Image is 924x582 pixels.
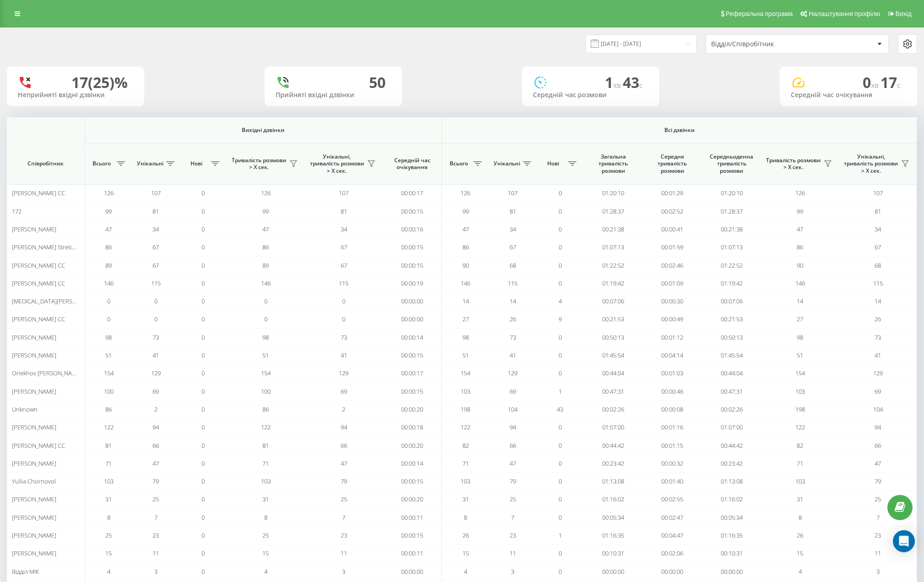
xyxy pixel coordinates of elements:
td: 00:00:17 [383,364,442,382]
td: 00:21:38 [702,220,761,238]
span: 81 [341,207,347,215]
span: 73 [341,333,347,341]
span: хв [871,80,881,90]
td: 00:00:00 [383,310,442,328]
span: 47 [462,225,469,233]
span: 0 [201,243,205,251]
span: [PERSON_NAME] CC [12,279,65,287]
td: 00:00:32 [643,455,702,472]
td: 00:00:20 [383,401,442,418]
span: 89 [105,261,112,269]
td: 00:07:06 [702,292,761,310]
td: 00:02:55 [643,490,702,508]
span: 99 [797,207,803,215]
span: 51 [462,351,469,359]
span: 90 [797,261,803,269]
span: 71 [105,459,112,467]
td: 00:01:59 [643,238,702,256]
span: 90 [462,261,469,269]
span: 27 [462,315,469,323]
span: Середня тривалість розмови [650,153,695,175]
td: 00:00:15 [383,238,442,256]
span: [PERSON_NAME] Strelchenko CC [12,243,98,251]
span: 99 [262,207,269,215]
span: [PERSON_NAME] CC [12,441,65,450]
span: 81 [105,441,112,450]
td: 00:01:12 [643,329,702,346]
span: 0 [201,297,205,305]
span: Всі дзвінки [470,126,889,134]
td: 00:00:14 [383,329,442,346]
span: 31 [105,495,112,503]
span: 67 [341,243,347,251]
span: 100 [104,387,114,395]
span: 0 [107,297,110,305]
span: 0 [201,333,205,341]
div: Прийняті вхідні дзвінки [276,91,391,99]
span: 154 [795,369,805,377]
span: 146 [795,279,805,287]
span: 0 [559,279,562,287]
span: 0 [559,333,562,341]
td: 00:00:08 [643,401,702,418]
span: 115 [339,279,348,287]
td: 00:00:19 [383,275,442,292]
td: 01:13:08 [584,472,643,490]
td: 01:28:37 [584,202,643,220]
span: 0 [342,297,345,305]
span: 98 [797,333,803,341]
td: 00:01:40 [643,472,702,490]
span: [PERSON_NAME] [12,459,56,467]
span: 126 [461,189,470,197]
span: 0 [559,225,562,233]
span: 154 [104,369,114,377]
span: 51 [797,351,803,359]
span: 0 [154,315,158,323]
span: 0 [201,207,205,215]
span: 103 [795,477,805,485]
span: 1 [605,72,623,92]
td: 01:28:37 [702,202,761,220]
span: 86 [462,243,469,251]
span: 71 [797,459,803,467]
span: 17 [881,72,901,92]
span: 115 [508,279,517,287]
span: 69 [152,387,159,395]
span: c [639,80,643,90]
span: 47 [262,225,269,233]
span: 86 [262,243,269,251]
span: 0 [559,189,562,197]
span: Середньоденна тривалість розмови [709,153,754,175]
span: Yuliia Chornovol [12,477,56,485]
td: 00:00:41 [643,220,702,238]
td: 00:23:42 [584,455,643,472]
span: 34 [341,225,347,233]
td: 00:07:06 [584,292,643,310]
span: 26 [510,315,516,323]
td: 00:47:31 [702,382,761,400]
td: 00:00:17 [383,184,442,202]
span: 0 [559,261,562,269]
span: 0 [559,207,562,215]
span: 98 [462,333,469,341]
span: 94 [341,423,347,431]
span: 122 [461,423,470,431]
span: 94 [875,423,881,431]
span: 154 [261,369,271,377]
span: [PERSON_NAME] [12,225,56,233]
span: 79 [875,477,881,485]
span: 34 [152,225,159,233]
span: Унікальні [137,160,163,167]
td: 00:23:42 [702,455,761,472]
span: 146 [104,279,114,287]
span: 94 [510,423,516,431]
span: 51 [262,351,269,359]
span: 0 [342,315,345,323]
span: 129 [508,369,517,377]
td: 00:44:04 [702,364,761,382]
span: Середній час очікування [390,157,434,171]
span: 81 [510,207,516,215]
span: 0 [264,297,267,305]
div: Неприйняті вхідні дзвінки [18,91,133,99]
td: 01:07:00 [702,418,761,436]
